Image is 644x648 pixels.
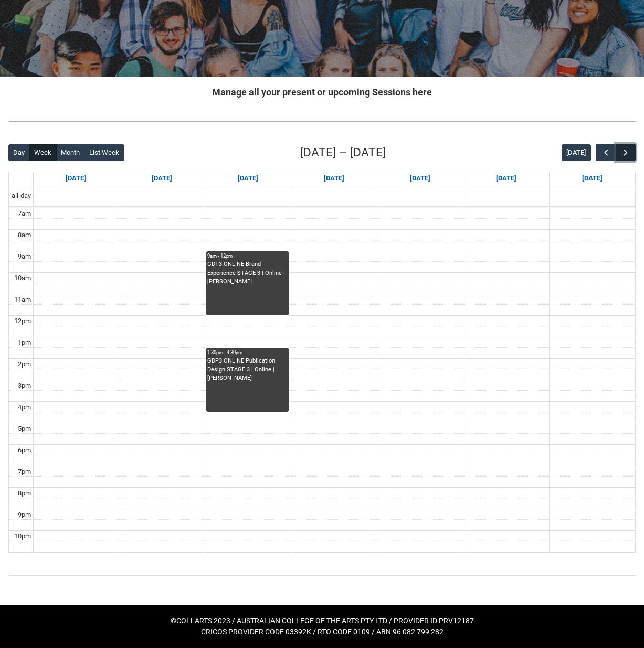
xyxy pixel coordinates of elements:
[12,316,33,326] div: 12pm
[150,172,174,185] a: Go to September 15, 2025
[16,509,33,520] div: 9pm
[207,349,288,356] div: 1:30pm - 4:30pm
[207,260,288,286] div: GDT3 ONLINE Brand Experience STAGE 3 | Online | [PERSON_NAME]
[300,144,386,162] h2: [DATE] – [DATE]
[12,273,33,283] div: 10am
[580,172,605,185] a: Go to September 20, 2025
[16,402,33,412] div: 4pm
[56,144,85,161] button: Month
[8,144,30,161] button: Day
[562,144,591,161] button: [DATE]
[16,208,33,219] div: 7am
[8,569,636,580] img: REDU_GREY_LINE
[16,359,33,369] div: 2pm
[16,251,33,262] div: 9am
[16,380,33,391] div: 3pm
[29,144,57,161] button: Week
[322,172,346,185] a: Go to September 17, 2025
[12,294,33,305] div: 11am
[16,423,33,434] div: 5pm
[236,172,260,185] a: Go to September 16, 2025
[16,445,33,455] div: 6pm
[207,252,288,260] div: 9am - 12pm
[16,337,33,348] div: 1pm
[8,116,636,126] img: REDU_GREY_LINE
[16,230,33,240] div: 8am
[207,357,288,383] div: GDP3 ONLINE Publication Design STAGE 3 | Online | [PERSON_NAME]
[12,531,33,541] div: 10pm
[85,144,124,161] button: List Week
[408,172,432,185] a: Go to September 18, 2025
[8,85,636,99] h2: Manage all your present or upcoming Sessions here
[9,190,33,201] span: all-day
[616,144,636,161] button: Next Week
[494,172,519,185] a: Go to September 19, 2025
[596,144,616,161] button: Previous Week
[64,172,88,185] a: Go to September 14, 2025
[16,488,33,498] div: 8pm
[16,466,33,477] div: 7pm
